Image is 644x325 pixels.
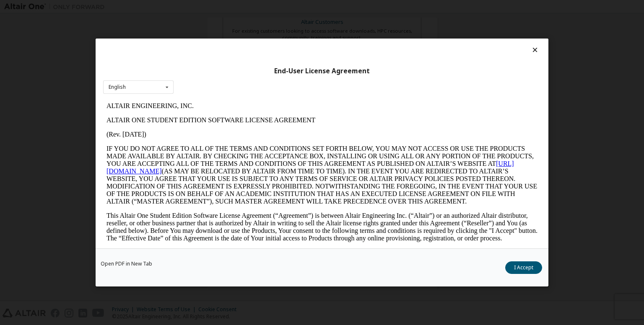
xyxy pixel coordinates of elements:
[3,61,411,76] a: [URL][DOMAIN_NAME]
[3,18,434,25] p: ALTAIR ONE STUDENT EDITION SOFTWARE LICENSE AGREEMENT
[109,85,126,90] div: English
[505,261,542,274] button: I Accept
[101,261,152,266] a: Open PDF in New Tab
[103,67,541,75] div: End-User License Agreement
[3,113,434,143] p: This Altair One Student Edition Software License Agreement (“Agreement”) is between Altair Engine...
[3,3,434,11] p: ALTAIR ENGINEERING, INC.
[3,32,434,39] p: (Rev. [DATE])
[3,46,434,106] p: IF YOU DO NOT AGREE TO ALL OF THE TERMS AND CONDITIONS SET FORTH BELOW, YOU MAY NOT ACCESS OR USE...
